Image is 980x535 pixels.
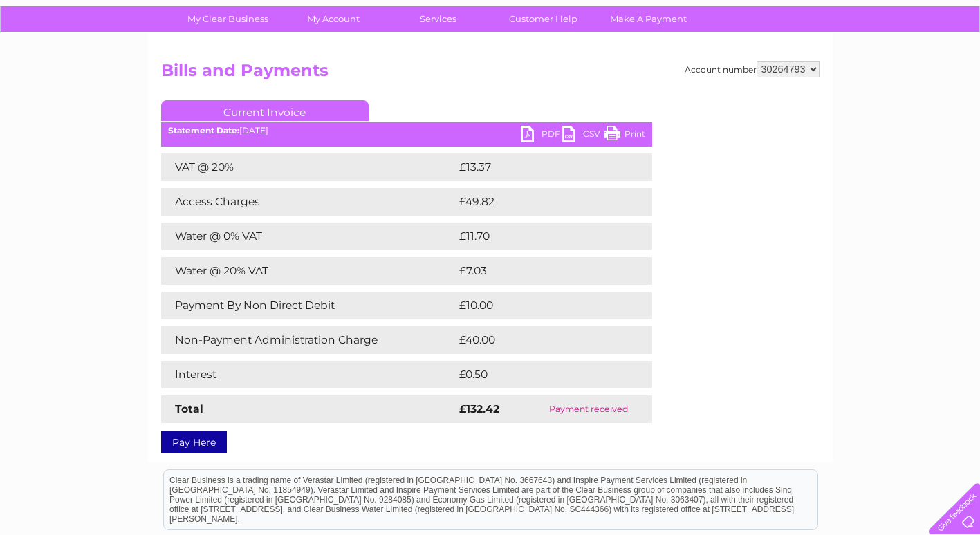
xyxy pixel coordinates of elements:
[381,6,495,32] a: Services
[168,125,239,135] b: Statement Date:
[161,361,456,388] td: Interest
[719,7,815,24] a: 0333 014 3131
[161,257,456,285] td: Water @ 20% VAT
[161,100,369,121] a: Current Invoice
[171,6,285,32] a: My Clear Business
[888,59,922,69] a: Contact
[456,188,625,216] td: £49.82
[456,153,622,181] td: £13.37
[161,126,652,135] div: [DATE]
[486,6,600,32] a: Customer Help
[521,126,562,146] a: PDF
[591,6,705,32] a: Make A Payment
[161,326,456,354] td: Non-Payment Administration Charge
[456,257,620,285] td: £7.03
[161,153,456,181] td: VAT @ 20%
[562,126,604,146] a: CSV
[459,402,499,415] strong: £132.42
[934,59,967,69] a: Log out
[161,292,456,319] td: Payment By Non Direct Debit
[276,6,390,32] a: My Account
[164,8,817,67] div: Clear Business is a trading name of Verastar Limited (registered in [GEOGRAPHIC_DATA] No. 3667643...
[771,59,802,69] a: Energy
[860,59,880,69] a: Blog
[456,292,624,319] td: £10.00
[161,188,456,216] td: Access Charges
[456,223,622,250] td: £11.70
[456,361,620,388] td: £0.50
[175,402,203,415] strong: Total
[525,395,651,423] td: Payment received
[604,126,645,146] a: Print
[161,223,456,250] td: Water @ 0% VAT
[456,326,625,354] td: £40.00
[161,61,820,87] h2: Bills and Payments
[685,61,820,77] div: Account number
[35,36,105,78] img: logo.png
[810,59,851,69] a: Telecoms
[737,59,763,69] a: Water
[161,431,227,453] a: Pay Here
